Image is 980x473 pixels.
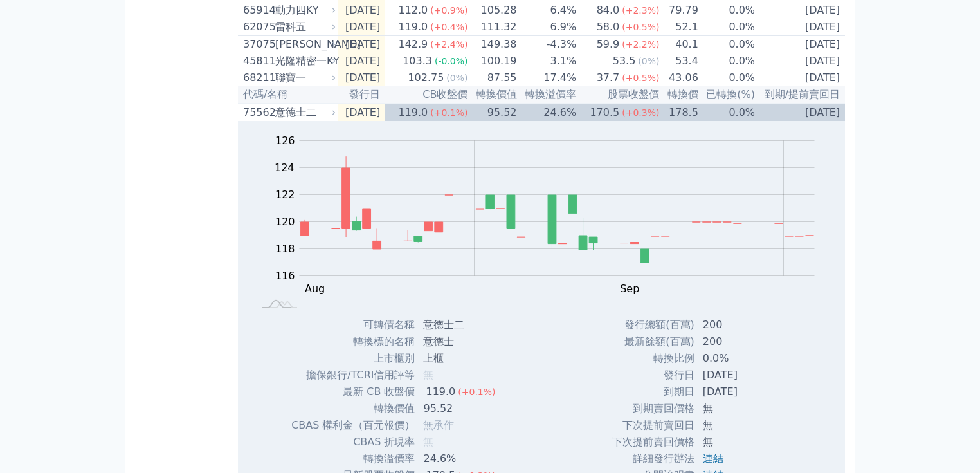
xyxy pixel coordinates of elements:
div: 119.0 [395,19,430,35]
td: 到期賣回價格 [612,400,695,417]
td: 轉換溢價率 [291,450,415,467]
td: [DATE] [756,2,845,19]
td: 0.0% [699,53,756,70]
div: 聯寶一 [275,70,333,86]
td: 意德士二 [415,317,505,333]
td: 0.0% [699,2,756,19]
td: 可轉債名稱 [291,317,415,333]
span: (+2.4%) [430,39,467,50]
td: 200 [695,333,792,350]
td: [DATE] [695,367,792,384]
th: 到期/提前賣回日 [756,86,845,104]
span: (+0.1%) [458,387,495,397]
td: 擔保銀行/TCRI信用評等 [291,367,415,384]
span: (+0.4%) [430,22,467,32]
span: (0%) [446,73,467,83]
span: (+0.5%) [622,22,659,32]
td: 0.0% [699,104,756,121]
td: 40.1 [660,36,698,53]
div: 光隆精密一KY [275,53,333,69]
div: 102.75 [405,70,446,86]
div: 103.3 [400,53,435,69]
div: 37075 [243,37,272,52]
th: 發行日 [338,86,385,104]
div: 雷科五 [275,19,333,35]
td: [DATE] [338,36,385,53]
span: (+0.9%) [430,5,467,15]
td: 轉換價值 [291,400,415,417]
td: 24.6% [518,104,577,121]
td: 意德士 [415,333,505,350]
td: 95.52 [415,400,505,417]
div: 112.0 [395,3,430,18]
td: 79.79 [660,2,698,19]
a: 連結 [703,452,723,465]
div: 59.9 [594,37,622,52]
th: 股票收盤價 [577,86,660,104]
tspan: 116 [275,269,295,281]
td: CBAS 權利金（百元報價） [291,417,415,434]
span: 無 [423,369,433,381]
th: CB收盤價 [385,86,468,104]
td: 轉換標的名稱 [291,333,415,350]
td: 111.32 [469,19,518,36]
td: 0.0% [699,36,756,53]
td: 最新餘額(百萬) [612,333,695,350]
td: 0.0% [699,70,756,86]
td: 3.1% [518,53,577,70]
tspan: 124 [275,161,295,173]
div: 65914 [243,3,272,18]
td: [DATE] [756,70,845,86]
td: 6.9% [518,19,577,36]
span: (+0.3%) [622,107,659,118]
div: 62075 [243,19,272,35]
td: 發行日 [612,367,695,384]
tspan: Sep [620,282,639,294]
td: -4.3% [518,36,577,53]
div: 68211 [243,70,272,86]
div: 58.0 [594,19,622,35]
div: 37.7 [594,70,622,86]
span: (0%) [638,56,659,66]
td: [DATE] [695,384,792,400]
th: 已轉換(%) [699,86,756,104]
td: [DATE] [338,53,385,70]
td: 105.28 [469,2,518,19]
span: (-0.0%) [435,56,468,66]
td: 發行總額(百萬) [612,317,695,333]
td: 無 [695,400,792,417]
div: 119.0 [395,105,430,120]
tspan: 118 [275,242,295,254]
div: [PERSON_NAME] [275,37,333,52]
td: 24.6% [415,450,505,467]
td: 178.5 [660,104,698,121]
td: 下次提前賣回價格 [612,434,695,450]
tspan: Aug [305,282,325,294]
td: 0.0% [695,350,792,367]
td: 詳細發行辦法 [612,450,695,467]
td: [DATE] [338,70,385,86]
th: 轉換價 [660,86,698,104]
tspan: 120 [275,215,295,227]
div: 75562 [243,105,272,120]
span: (+2.2%) [622,39,659,50]
div: 動力四KY [275,3,333,18]
td: [DATE] [338,104,385,121]
td: [DATE] [756,19,845,36]
td: 200 [695,317,792,333]
tspan: 126 [275,134,295,146]
div: 170.5 [587,105,622,120]
td: 100.19 [469,53,518,70]
th: 轉換價值 [469,86,518,104]
th: 轉換溢價率 [518,86,577,104]
td: 上櫃 [415,350,505,367]
div: 84.0 [594,3,622,18]
td: [DATE] [338,2,385,19]
tspan: 122 [275,188,295,200]
td: 149.38 [469,36,518,53]
span: (+0.5%) [622,73,659,83]
td: 到期日 [612,384,695,400]
td: 上市櫃別 [291,350,415,367]
span: 無承作 [423,419,454,431]
td: 下次提前賣回日 [612,417,695,434]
